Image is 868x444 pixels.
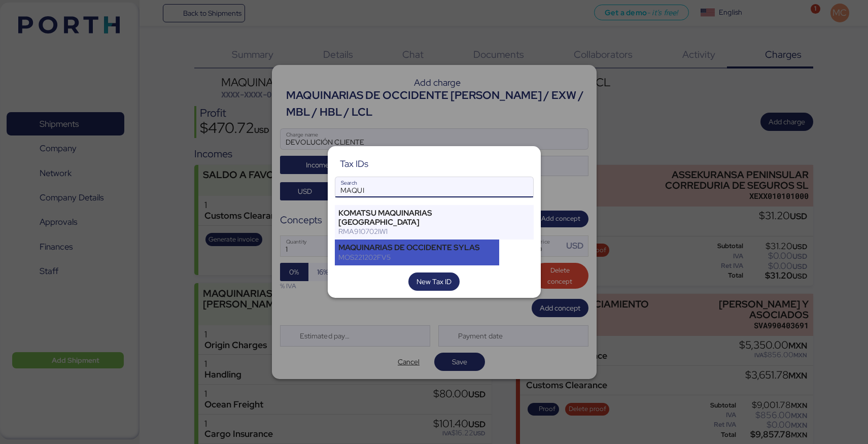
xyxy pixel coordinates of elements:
[408,272,460,291] button: New Tax ID
[338,227,496,236] div: RMA910702IW1
[340,159,368,168] div: Tax IDs
[338,209,496,227] div: KOMATSU MAQUINARIAS [GEOGRAPHIC_DATA]
[416,276,452,288] span: New Tax ID
[338,253,496,262] div: MOS221202FV5
[338,243,496,252] div: MAQUINARIAS DE OCCIDENTE SYLAS
[335,177,533,197] input: Search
